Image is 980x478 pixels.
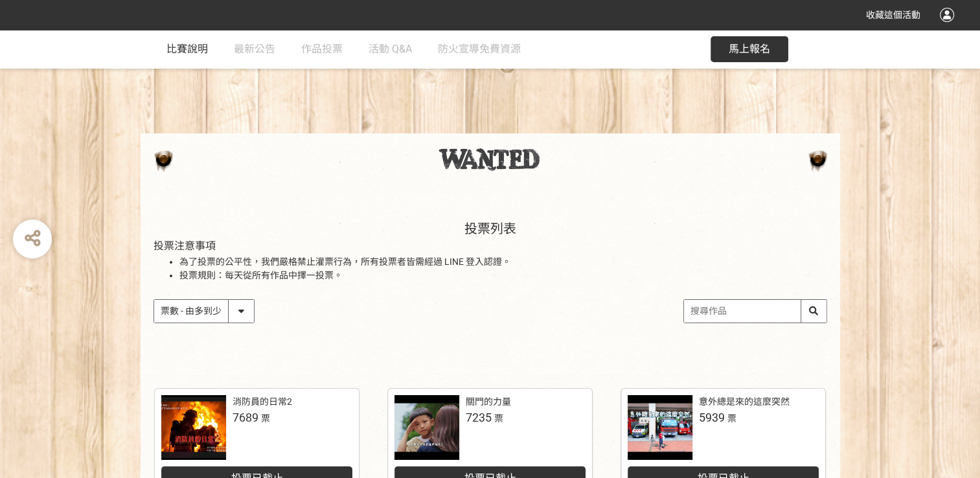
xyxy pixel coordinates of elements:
span: 活動 Q&A [369,43,412,55]
span: 7689 [233,411,258,424]
span: 最新公告 [234,43,275,55]
a: 防火宣導免費資源 [438,30,521,69]
span: 收藏這個活動 [866,10,920,20]
span: 7235 [466,411,492,424]
a: 最新公告 [234,30,275,69]
span: 票 [494,413,503,424]
select: Sorting [154,300,254,323]
span: 作品投票 [301,43,343,55]
a: 比賽說明 [166,30,208,69]
div: 消防員的日常2 [233,395,292,409]
span: 票 [727,413,736,424]
div: 關門的力量 [466,395,511,409]
span: 5939 [699,411,725,424]
li: 投票規則：每天從所有作品中擇一投票。 [179,269,827,282]
li: 為了投票的公平性，我們嚴格禁止灌票行為，所有投票者皆需經過 LINE 登入認證。 [179,255,827,269]
span: 票 [261,413,270,424]
span: 防火宣導免費資源 [438,43,521,55]
a: 作品投票 [301,30,343,69]
span: 投票注意事項 [154,240,216,252]
input: 搜尋作品 [684,300,826,323]
span: 比賽說明 [166,43,208,55]
h2: 投票列表 [154,221,827,236]
a: 活動 Q&A [369,30,412,69]
span: 馬上報名 [729,43,770,55]
div: 意外總是來的這麼突然 [699,395,790,409]
button: 馬上報名 [711,36,788,62]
